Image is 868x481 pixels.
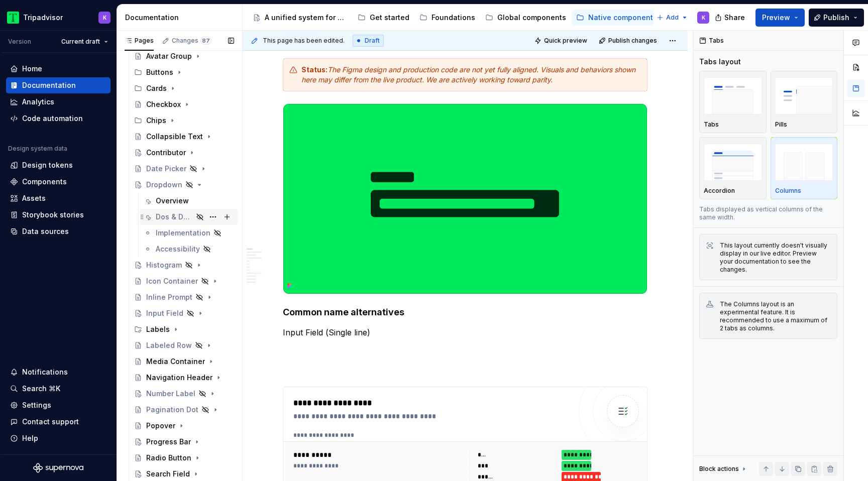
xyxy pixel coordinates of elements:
div: Documentation [22,80,76,90]
a: Progress Bar [130,434,238,450]
a: Avatar Group [130,48,238,64]
div: Code automation [22,113,83,124]
button: Notifications [6,364,111,380]
div: Avatar Group [146,51,192,61]
div: Date Picker [146,164,186,174]
div: Global components [497,13,566,23]
div: Block actions [699,462,748,476]
a: Contributor [130,145,238,161]
img: placeholder [775,77,833,114]
a: Foundations [415,10,479,26]
a: Global components [481,10,570,26]
div: K [103,14,106,22]
div: Settings [22,400,51,410]
div: Tripadvisor [23,13,63,23]
div: Changes [172,37,211,45]
span: Quick preview [544,37,587,45]
div: Contributor [146,148,186,158]
button: Search ⌘K [6,381,111,397]
div: Input Field [146,308,183,318]
a: Popover [130,418,238,434]
a: Collapsible Text [130,129,238,145]
div: Design system data [8,145,67,153]
div: Implementation [156,228,210,238]
button: Add [654,11,691,25]
a: Labeled Row [130,337,238,353]
svg: Supernova Logo [33,463,83,473]
button: placeholderPills [771,71,838,133]
div: Native components [588,13,657,23]
a: Date Picker [130,161,238,177]
button: TripadvisorK [2,7,115,28]
div: Assets [22,193,46,203]
span: Add [666,14,679,22]
div: K [702,14,705,22]
div: Search ⌘K [22,384,60,394]
a: Dropdown [130,177,238,193]
button: Contact support [6,414,111,430]
div: Page tree [249,8,652,28]
div: Chips [146,115,166,126]
strong: Status: [301,65,328,74]
div: Progress Bar [146,437,191,447]
div: Radio Button [146,453,191,463]
p: Columns [775,187,801,195]
img: placeholder [704,144,762,180]
a: Pagination Dot [130,402,238,418]
div: Buttons [146,67,173,77]
div: Popover [146,421,175,431]
div: Analytics [22,97,54,107]
div: Overview [156,196,189,206]
div: Number Label [146,389,195,399]
a: Data sources [6,223,111,239]
a: Implementation [140,225,238,241]
img: placeholder [775,144,833,180]
a: Radio Button [130,450,238,466]
a: Media Container [130,353,238,370]
div: Documentation [125,13,238,23]
div: Tabs layout [699,57,741,67]
div: Storybook stories [22,210,84,220]
span: 87 [200,37,211,45]
div: Get started [370,13,409,23]
p: Accordion [704,187,735,195]
div: Data sources [22,226,69,236]
div: Buttons [130,64,238,80]
button: Preview [755,9,805,27]
button: Share [710,9,751,27]
a: Settings [6,397,111,413]
a: Number Label [130,386,238,402]
div: Collapsible Text [146,132,203,142]
a: Get started [354,10,413,26]
a: Inline Prompt [130,289,238,305]
a: Navigation Header [130,370,238,386]
a: Overview [140,193,238,209]
div: Labeled Row [146,340,192,350]
div: Foundations [431,13,475,23]
img: placeholder [704,77,762,114]
a: Histogram [130,257,238,273]
div: Checkbox [146,99,181,109]
a: Home [6,61,111,77]
span: Publish [823,13,849,23]
strong: Common name alternatives [283,307,404,317]
div: Home [22,64,42,74]
span: Publish changes [608,37,657,45]
button: placeholderColumns [771,137,838,199]
div: Icon Container [146,276,198,286]
button: placeholderTabs [699,71,767,133]
a: Components [6,174,111,190]
div: Cards [146,83,167,93]
img: 0ed0e8b8-9446-497d-bad0-376821b19aa5.png [7,12,19,24]
a: Native components [572,10,661,26]
p: Input Field (Single line) [283,326,647,338]
button: Publish changes [596,34,662,48]
div: Notifications [22,367,68,377]
div: Histogram [146,260,182,270]
div: Pagination Dot [146,405,198,415]
p: Pills [775,121,787,129]
div: This layout currently doesn't visually display in our live editor. Preview your documentation to ... [720,242,831,274]
span: This page has been edited. [263,37,345,45]
div: Accessibility [156,244,200,254]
